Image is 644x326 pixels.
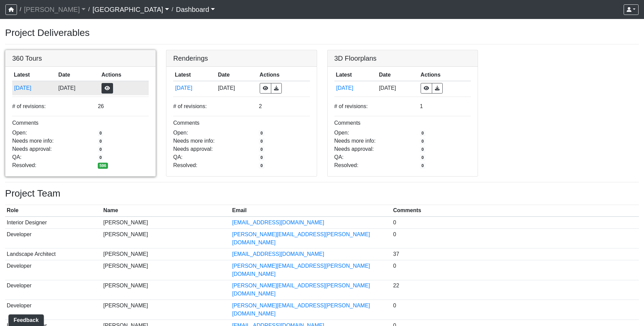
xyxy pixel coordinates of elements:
td: 0 [391,228,639,248]
button: [DATE] [175,84,215,93]
a: [PERSON_NAME][EMAIL_ADDRESS][PERSON_NAME][DOMAIN_NAME] [232,303,370,317]
td: 0 [391,300,639,320]
td: Landscape Architect [5,248,102,260]
span: / [86,3,92,16]
td: mzdjipiqQCz6KJ28yXmyFL [12,81,57,95]
a: [GEOGRAPHIC_DATA] [92,3,169,16]
a: [EMAIL_ADDRESS][DOMAIN_NAME] [232,251,324,257]
span: / [169,3,176,16]
a: [PERSON_NAME][EMAIL_ADDRESS][PERSON_NAME][DOMAIN_NAME] [232,263,370,277]
td: m6gPHqeE6DJAjJqz47tRiF [334,81,378,95]
th: Name [102,205,231,217]
td: [PERSON_NAME] [102,260,231,280]
td: Interior Designer [5,217,102,228]
h3: Project Deliverables [5,27,639,39]
button: [DATE] [336,84,375,93]
th: Email [231,205,391,217]
th: Role [5,205,102,217]
td: [PERSON_NAME] [102,217,231,228]
button: [DATE] [14,84,55,93]
a: [PERSON_NAME][EMAIL_ADDRESS][PERSON_NAME][DOMAIN_NAME] [232,283,370,297]
td: Developer [5,228,102,248]
td: [PERSON_NAME] [102,248,231,260]
iframe: Ybug feedback widget [5,312,45,326]
td: 22 [391,280,639,300]
td: Developer [5,280,102,300]
td: Developer [5,300,102,320]
td: Developer [5,260,102,280]
a: [PERSON_NAME][EMAIL_ADDRESS][PERSON_NAME][DOMAIN_NAME] [232,231,370,245]
a: Dashboard [176,3,215,16]
td: 0 [391,217,639,228]
a: [PERSON_NAME] [24,3,86,16]
span: / [17,3,24,16]
td: avFcituVdTN5TeZw4YvRD7 [173,81,216,95]
td: [PERSON_NAME] [102,300,231,320]
td: 37 [391,248,639,260]
a: [EMAIL_ADDRESS][DOMAIN_NAME] [232,220,324,225]
h3: Project Team [5,188,639,199]
td: [PERSON_NAME] [102,280,231,300]
td: [PERSON_NAME] [102,228,231,248]
td: 0 [391,260,639,280]
th: Comments [391,205,639,217]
